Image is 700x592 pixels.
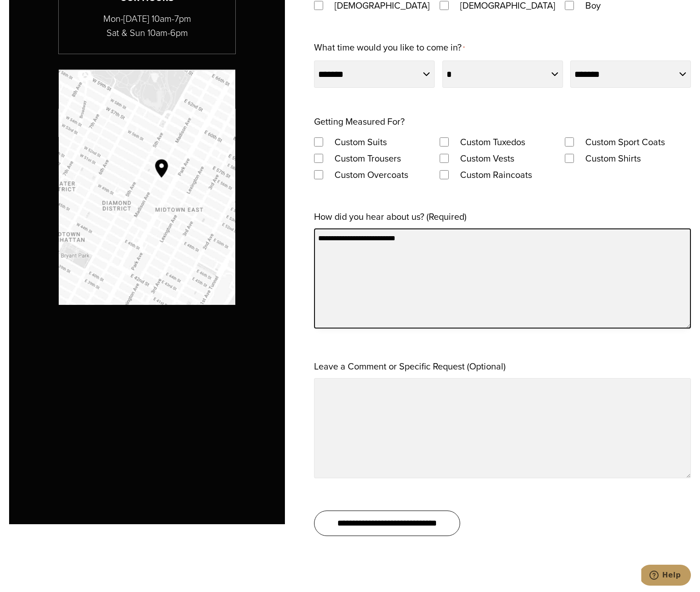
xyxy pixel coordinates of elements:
iframe: Opens a widget where you can chat to one of our agents [641,565,691,587]
img: Google map with pin showing Alan David location at Madison Avenue & 53rd Street NY [59,70,235,305]
label: Custom Raincoats [451,167,541,183]
p: Mon-[DATE] 10am-7pm Sat & Sun 10am-6pm [59,12,235,40]
label: Custom Vests [451,150,523,167]
legend: Getting Measured For? [314,113,405,130]
label: Custom Sport Coats [576,134,674,150]
label: Custom Trousers [325,150,410,167]
label: Custom Suits [325,134,396,150]
label: Custom Overcoats [325,167,417,183]
label: What time would you like to come in? [314,39,465,57]
label: Custom Tuxedos [451,134,534,150]
label: Leave a Comment or Specific Request (Optional) [314,358,506,374]
label: How did you hear about us? (Required) [314,208,467,225]
a: Map to Alan David Custom [59,70,235,305]
label: Custom Shirts [576,150,650,167]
